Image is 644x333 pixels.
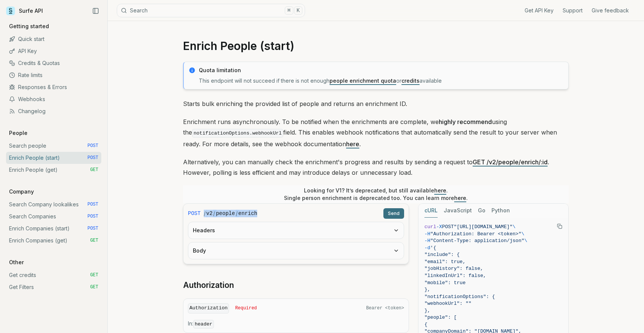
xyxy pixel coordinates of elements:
button: Body [188,242,404,259]
a: Rate limits [6,69,101,81]
h1: Enrich People (start) [183,39,569,53]
p: Company [6,188,37,195]
span: -X [436,224,442,230]
span: "[URL][DOMAIN_NAME]" [454,224,513,230]
span: -H [424,238,430,244]
a: Enrich People (start) POST [6,152,101,164]
span: GET [90,238,98,244]
span: -d [424,245,430,251]
button: Python [491,204,510,218]
a: Enrich People (get) GET [6,164,101,176]
a: Get Filters GET [6,281,101,293]
span: \ [521,231,524,237]
span: \ [513,224,516,230]
span: "jobHistory": false, [424,266,483,271]
span: GET [90,272,98,278]
span: curl [424,224,436,230]
p: In: [188,320,404,328]
span: / [204,210,206,217]
a: Search people POST [6,140,101,152]
a: Search Companies POST [6,210,101,223]
a: Quick start [6,33,101,45]
p: Getting started [6,23,52,30]
a: Webhooks [6,93,101,105]
span: "webhookUrl": "" [424,301,472,306]
code: v2 [206,210,213,217]
button: Go [478,204,485,218]
span: \ [524,238,527,244]
span: "linkedInUrl": false, [424,273,486,279]
button: Search⌘K [117,4,305,17]
span: '{ [430,245,436,251]
span: POST [87,213,98,219]
p: Looking for V1? It’s deprecated, but still available . Single person enrichment is deprecated too... [284,187,468,202]
span: "Authorization: Bearer <token>" [430,231,522,237]
a: Changelog [6,105,101,117]
p: People [6,129,31,137]
span: POST [87,201,98,207]
a: Support [563,7,583,14]
span: GET [90,284,98,290]
span: "notificationOptions": { [424,294,495,300]
span: / [236,210,238,217]
a: Enrich Companies (get) GET [6,235,101,247]
span: GET [90,167,98,173]
p: Alternatively, you can manually check the enrichment's progress and results by sending a request ... [183,157,569,178]
a: credits [401,77,420,84]
p: Starts bulk enriching the provided list of people and returns an enrichment ID. [183,98,569,109]
a: here [434,187,446,194]
button: Headers [188,222,404,239]
button: cURL [424,204,438,218]
a: Credits & Quotas [6,57,101,69]
span: "mobile": true [424,280,465,286]
code: people [216,210,235,217]
span: POST [87,155,98,161]
a: Search Company lookalikes POST [6,198,101,210]
kbd: ⌘ [285,6,293,15]
a: GET /v2/people/enrich/:id [473,158,548,166]
span: -H [424,231,430,237]
span: / [213,210,215,217]
a: here [454,195,466,201]
code: enrich [238,210,257,217]
span: "include": { [424,252,460,257]
button: Copy Text [554,221,565,232]
a: Surfe API [6,5,43,17]
span: POST [188,210,201,217]
span: POST [87,143,98,149]
span: POST [442,224,454,230]
span: { [424,322,427,327]
code: header [193,320,214,328]
kbd: K [294,6,302,15]
span: }, [424,287,430,292]
a: API Key [6,45,101,57]
span: Required [235,305,257,311]
span: "Content-Type: application/json" [430,238,525,244]
p: This endpoint will not succeed if there is not enough or available [199,77,564,85]
span: POST [87,226,98,232]
code: notificationOptions.webhookUrl [192,129,283,138]
button: Collapse Sidebar [90,5,101,17]
span: "email": true, [424,259,465,265]
a: Responses & Errors [6,81,101,93]
a: Authorization [183,280,234,291]
p: Quota limitation [199,67,564,74]
a: Give feedback [592,7,629,14]
strong: highly recommend [439,118,492,126]
a: here [346,140,359,148]
a: Get credits GET [6,269,101,281]
button: JavaScript [444,204,472,218]
span: }, [424,308,430,313]
a: Enrich Companies (start) POST [6,223,101,235]
a: Get API Key [525,7,554,14]
span: "people": [ [424,315,457,320]
p: Enrichment runs asynchronously. To be notified when the enrichments are complete, we using the fi... [183,117,569,149]
span: Bearer <token> [366,305,404,311]
a: people enrichment quota [330,77,396,84]
button: Send [383,208,404,219]
code: Authorization [188,303,229,313]
p: Other [6,259,27,266]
